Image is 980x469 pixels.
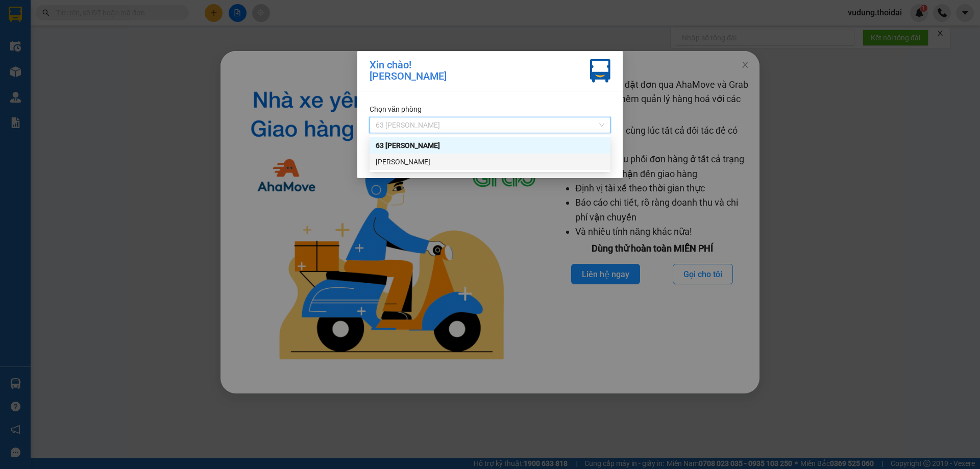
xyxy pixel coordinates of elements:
[370,59,447,83] div: Xin chào! [PERSON_NAME]
[376,140,604,151] div: 63 [PERSON_NAME]
[370,154,610,170] div: Lý Nhân
[376,117,604,133] span: 63 Trần Quang Tặng
[376,156,604,167] div: [PERSON_NAME]
[370,104,610,115] div: Chọn văn phòng
[590,59,610,83] img: vxr-icon
[370,137,610,154] div: 63 Trần Quang Tặng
